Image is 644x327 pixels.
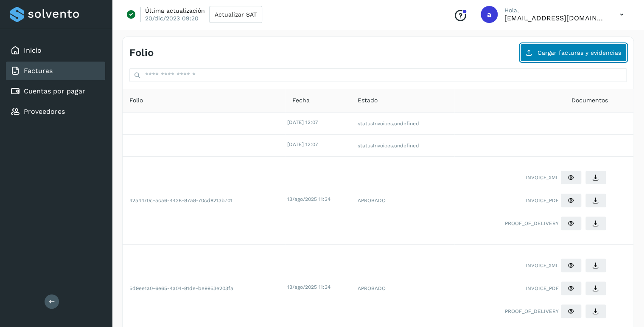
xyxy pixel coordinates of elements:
[287,118,349,126] div: [DATE] 12:07
[6,41,105,60] div: Inicio
[24,46,42,54] a: Inicio
[129,96,143,105] span: Folio
[571,96,608,105] span: Documentos
[6,62,105,80] div: Facturas
[351,157,454,245] td: APROBADO
[24,107,65,116] a: Proveedores
[215,11,257,17] span: Actualizar SAT
[505,220,559,227] span: PROOF_OF_DELIVERY
[24,67,53,75] a: Facturas
[351,113,454,135] td: statusInvoices.undefined
[526,174,559,181] span: INVOICE_XML
[358,96,378,105] span: Estado
[520,44,627,62] button: Cargar facturas y evidencias
[526,262,559,269] span: INVOICE_XML
[145,7,205,14] p: Última actualización
[287,283,349,291] div: 13/ago/2025 11:34
[145,14,199,22] p: 20/dic/2023 09:20
[292,96,310,105] span: Fecha
[123,157,286,245] td: 42a4470c-aca6-4438-87a8-70cd8213b701
[504,7,606,14] p: Hola,
[505,307,559,315] span: PROOF_OF_DELIVERY
[287,141,349,148] div: [DATE] 12:07
[6,102,105,121] div: Proveedores
[504,14,606,22] p: antoniovillagomezmtz@gmail.com
[24,87,85,95] a: Cuentas por pagar
[287,195,349,203] div: 13/ago/2025 11:34
[538,50,621,56] span: Cargar facturas y evidencias
[351,135,454,157] td: statusInvoices.undefined
[209,6,262,23] button: Actualizar SAT
[526,285,559,292] span: INVOICE_PDF
[526,197,559,204] span: INVOICE_PDF
[6,82,105,101] div: Cuentas por pagar
[129,47,154,59] h4: Folio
